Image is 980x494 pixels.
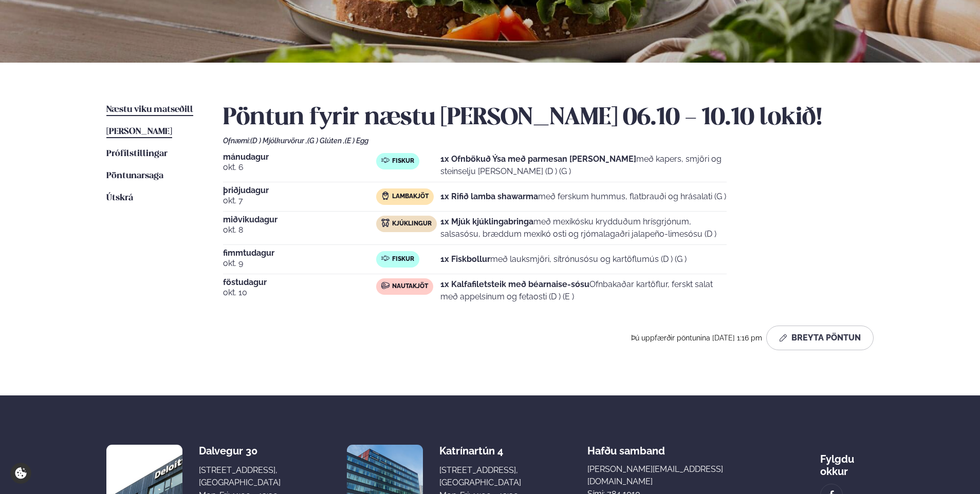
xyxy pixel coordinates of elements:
span: [PERSON_NAME] [106,127,172,136]
img: fish.svg [381,254,390,262]
a: [PERSON_NAME][EMAIL_ADDRESS][DOMAIN_NAME] [587,463,754,488]
a: Útskrá [106,192,133,204]
div: Dalvegur 30 [199,445,281,457]
span: okt. 7 [223,195,376,207]
img: Lamb.svg [381,192,390,200]
span: (D ) Mjólkurvörur , [250,137,307,145]
span: Útskrá [106,194,133,202]
button: Breyta Pöntun [766,326,874,350]
span: okt. 8 [223,224,376,236]
span: (G ) Glúten , [307,137,345,145]
span: Hafðu samband [587,436,665,457]
a: Pöntunarsaga [106,170,163,182]
span: mánudagur [223,153,376,161]
span: föstudagur [223,278,376,287]
img: beef.svg [381,281,390,290]
p: Ofnbakaðar kartöflur, ferskt salat með appelsínum og fetaosti (D ) (E ) [440,278,727,303]
span: miðvikudagur [223,216,376,224]
span: Fiskur [392,157,414,165]
a: [PERSON_NAME] [106,126,172,138]
span: Prófílstillingar [106,149,168,158]
p: með ferskum hummus, flatbrauði og hrásalati (G ) [440,191,726,203]
img: fish.svg [381,156,390,164]
span: Næstu viku matseðill [106,105,193,114]
div: Ofnæmi: [223,137,874,145]
div: [STREET_ADDRESS], [GEOGRAPHIC_DATA] [199,464,281,489]
span: Nautakjöt [392,282,428,291]
strong: 1x Rifið lamba shawarma [440,192,538,201]
span: okt. 9 [223,257,376,270]
a: Næstu viku matseðill [106,104,193,116]
strong: 1x Kalfafiletsteik með béarnaise-sósu [440,279,589,289]
div: Katrínartún 4 [439,445,521,457]
p: með lauksmjöri, sítrónusósu og kartöflumús (D ) (G ) [440,253,687,265]
a: Cookie settings [10,463,31,484]
span: Þú uppfærðir pöntunina [DATE] 1:16 pm [631,334,762,342]
div: [STREET_ADDRESS], [GEOGRAPHIC_DATA] [439,464,521,489]
span: Kjúklingur [392,220,432,228]
a: Prófílstillingar [106,148,168,160]
span: þriðjudagur [223,186,376,195]
strong: 1x Fiskbollur [440,254,490,264]
strong: 1x Ofnbökuð Ýsa með parmesan [PERSON_NAME] [440,154,636,164]
span: Pöntunarsaga [106,172,163,180]
span: fimmtudagur [223,249,376,257]
span: (E ) Egg [345,137,368,145]
span: okt. 6 [223,161,376,174]
span: Lambakjöt [392,193,429,201]
p: með mexíkósku krydduðum hrísgrjónum, salsasósu, bræddum mexíkó osti og rjómalagaðri jalapeño-lime... [440,216,727,240]
p: með kapers, smjöri og steinselju [PERSON_NAME] (D ) (G ) [440,153,727,178]
strong: 1x Mjúk kjúklingabringa [440,217,533,226]
img: chicken.svg [381,219,390,227]
div: Fylgdu okkur [820,445,874,478]
h2: Pöntun fyrir næstu [PERSON_NAME] 06.10 - 10.10 lokið! [223,104,874,132]
span: okt. 10 [223,287,376,299]
span: Fiskur [392,255,414,263]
